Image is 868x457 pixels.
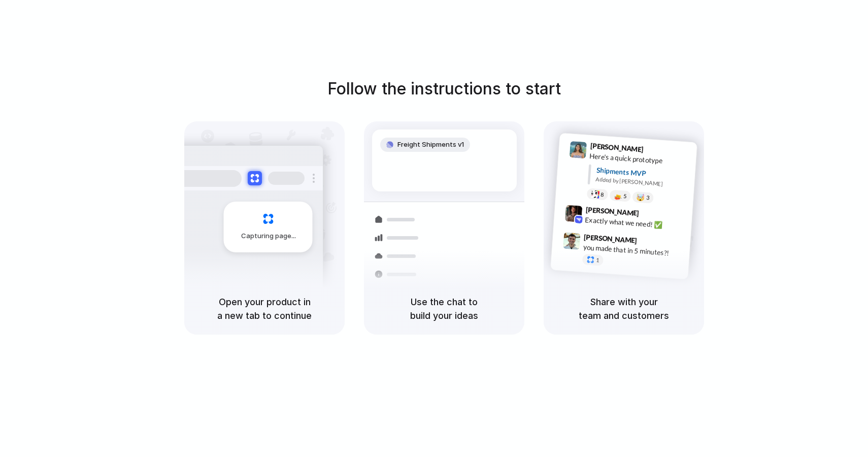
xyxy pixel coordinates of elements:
span: Freight Shipments v1 [397,140,464,150]
div: Shipments MVP [596,165,690,182]
div: Added by [PERSON_NAME] [595,175,689,190]
span: 5 [623,193,627,199]
span: 1 [596,257,599,263]
div: 🤯 [637,193,645,201]
span: 9:41 AM [647,145,667,157]
span: Capturing page [241,231,297,241]
span: 9:42 AM [642,209,663,221]
div: you made that in 5 minutes?! [583,242,684,259]
span: [PERSON_NAME] [585,204,639,219]
div: Exactly what we need! ✅ [585,214,686,232]
h5: Share with your team and customers [556,295,692,322]
h5: Use the chat to build your ideas [376,295,512,322]
div: Here's a quick prototype [589,151,691,168]
span: 9:47 AM [640,236,661,248]
span: [PERSON_NAME] [584,232,638,246]
span: [PERSON_NAME] [590,140,644,155]
h5: Open your product in a new tab to continue [196,295,332,322]
h1: Follow the instructions to start [327,77,561,101]
span: 3 [646,195,650,201]
span: 8 [600,192,604,198]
